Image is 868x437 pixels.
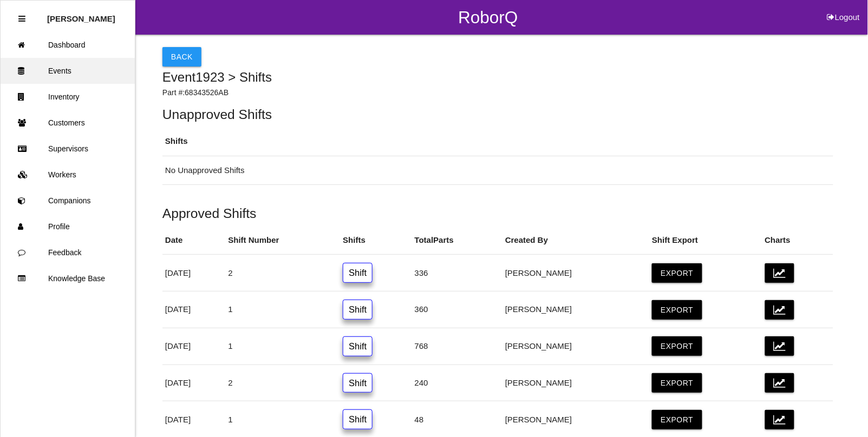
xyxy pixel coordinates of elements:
button: Export [652,373,702,393]
p: Rosie Blandino [47,6,115,23]
button: Export [652,410,702,429]
button: Export [652,336,702,356]
h5: Unapproved Shifts [162,107,833,122]
td: 240 [412,365,502,401]
td: 1 [225,328,340,365]
a: Shift [343,336,373,356]
td: 768 [412,328,502,365]
p: Part #: 68343526AB [162,87,833,98]
td: [DATE] [162,255,225,292]
div: Close [18,6,25,32]
a: Shift [343,263,373,283]
td: 336 [412,255,502,292]
a: Feedback [1,240,135,266]
th: Date [162,226,225,255]
td: 2 [225,255,340,292]
a: Workers [1,162,135,188]
a: Shift [343,373,373,393]
a: Shift [343,409,373,429]
th: Shifts [162,127,833,156]
td: [PERSON_NAME] [502,365,649,401]
button: Export [652,263,702,283]
a: Events [1,58,135,84]
td: [PERSON_NAME] [502,255,649,292]
td: No Unapproved Shifts [162,156,833,185]
td: [PERSON_NAME] [502,292,649,328]
th: Shift Export [649,226,762,255]
td: [DATE] [162,292,225,328]
a: Customers [1,110,135,136]
th: Created By [502,226,649,255]
td: 360 [412,292,502,328]
button: Back [162,47,201,67]
th: Shift Number [225,226,340,255]
td: [PERSON_NAME] [502,328,649,365]
td: [DATE] [162,328,225,365]
a: Dashboard [1,32,135,58]
a: Companions [1,188,135,214]
a: Knowledge Base [1,266,135,292]
button: Export [652,300,702,320]
td: [DATE] [162,365,225,401]
th: Shifts [340,226,412,255]
th: Total Parts [412,226,502,255]
h4: Event 1923 > Shifts [162,70,833,84]
h5: Approved Shifts [162,206,833,221]
a: Inventory [1,84,135,110]
a: Supervisors [1,136,135,162]
td: 2 [225,365,340,401]
th: Charts [762,226,833,255]
a: Profile [1,214,135,240]
a: Shift [343,300,373,320]
td: 1 [225,292,340,328]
